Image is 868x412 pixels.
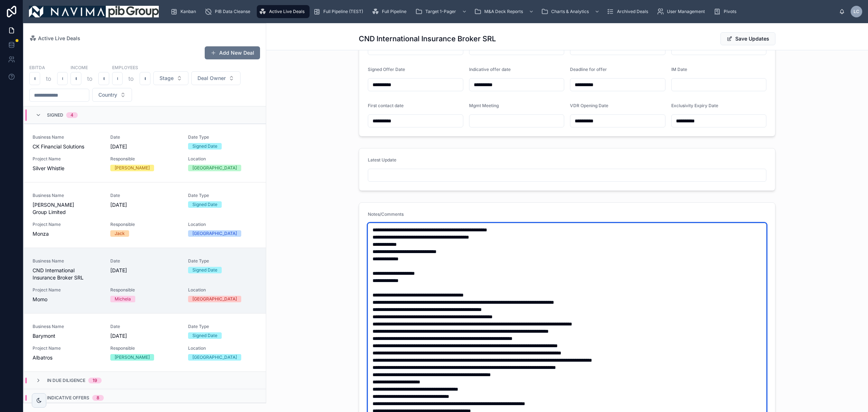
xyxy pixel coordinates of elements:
[192,267,217,273] div: Signed Date
[188,324,257,329] span: Date Type
[215,9,250,14] span: PIB Data Cleanse
[33,230,102,237] span: Monza
[655,5,710,18] a: User Management
[188,193,257,198] span: Date Type
[33,267,102,281] span: CND International Insurance Broker SRL
[46,74,51,83] p: to
[188,258,257,264] span: Date Type
[33,345,102,351] span: Project Name
[425,9,456,14] span: Target 1-Pager
[98,91,117,98] span: Country
[359,34,496,44] h1: CND International Insurance Broker SRL
[188,345,257,351] span: Location
[128,74,134,83] p: to
[29,6,159,17] img: App logo
[110,156,179,162] span: Responsible
[110,345,179,351] span: Responsible
[47,378,85,383] span: In Due Diligence
[24,182,266,248] a: Business Name[PERSON_NAME] Group LimitedDate[DATE]Date TypeSigned DateProject NameMonzaResponsibl...
[29,35,80,42] a: Active Live Deals
[33,134,102,140] span: Business Name
[159,75,174,82] span: Stage
[97,395,99,401] div: 8
[24,248,266,313] a: Business NameCND International Insurance Broker SRLDate[DATE]Date TypeSigned DateProject NameMomo...
[33,193,102,198] span: Business Name
[192,230,237,237] div: [GEOGRAPHIC_DATA]
[33,332,102,340] span: Barymont
[115,296,131,302] div: Michela
[192,165,237,171] div: [GEOGRAPHIC_DATA]
[33,201,102,216] span: [PERSON_NAME] Group Limited
[469,103,499,108] span: Mgmt Meeting
[469,67,511,72] span: Indicative offer date
[854,9,859,14] span: LC
[110,134,179,140] span: Date
[257,5,310,18] a: Active Live Deals
[539,5,603,18] a: Charts & Analytics
[110,332,179,340] span: [DATE]
[33,324,102,329] span: Business Name
[168,5,201,18] a: Kanban
[112,64,138,71] label: Employees
[165,4,839,20] div: scrollable content
[368,211,404,217] span: Notes/Comments
[110,287,179,293] span: Responsible
[368,67,405,72] span: Signed Offer Date
[33,258,102,264] span: Business Name
[197,75,226,82] span: Deal Owner
[33,354,102,361] span: Albatros
[269,9,305,14] span: Active Live Deals
[180,9,196,14] span: Kanban
[110,267,179,274] span: [DATE]
[153,71,188,85] button: Select Button
[484,9,523,14] span: M&A Deck Reports
[87,74,93,83] p: to
[110,143,179,150] span: [DATE]
[368,157,396,163] span: Latest Update
[368,103,404,108] span: First contact date
[33,222,102,227] span: Project Name
[110,324,179,329] span: Date
[203,5,255,18] a: PIB Data Cleanse
[551,9,589,14] span: Charts & Analytics
[605,5,653,18] a: Archived Deals
[47,395,89,401] span: Indicative Offers
[191,71,241,85] button: Select Button
[110,193,179,198] span: Date
[192,143,217,150] div: Signed Date
[724,9,736,14] span: Pivots
[33,165,102,172] span: Silver Whistle
[115,230,125,237] div: Jack
[192,201,217,208] div: Signed Date
[617,9,648,14] span: Archived Deals
[667,9,705,14] span: User Management
[192,354,237,361] div: [GEOGRAPHIC_DATA]
[93,378,97,383] div: 19
[33,156,102,162] span: Project Name
[110,258,179,264] span: Date
[323,9,363,14] span: Full Pipeline (TEST)
[188,287,257,293] span: Location
[71,64,88,71] label: Income
[370,5,412,18] a: Full Pipeline
[671,67,687,72] span: IM Date
[720,32,775,45] button: Save Updates
[71,112,73,118] div: 4
[24,124,266,182] a: Business NameCK Financial SolutionsDate[DATE]Date TypeSigned DateProject NameSilver WhistleRespon...
[671,103,718,108] span: Exclusivity Expiry Date
[115,354,150,361] div: [PERSON_NAME]
[311,5,368,18] a: Full Pipeline (TEST)
[29,64,45,71] label: EBITDA
[188,222,257,227] span: Location
[110,222,179,227] span: Responsible
[188,156,257,162] span: Location
[570,67,607,72] span: Deadline for offer
[382,9,407,14] span: Full Pipeline
[205,46,260,59] button: Add New Deal
[115,165,150,171] div: [PERSON_NAME]
[33,287,102,293] span: Project Name
[33,143,102,150] span: CK Financial Solutions
[192,332,217,339] div: Signed Date
[92,88,132,102] button: Select Button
